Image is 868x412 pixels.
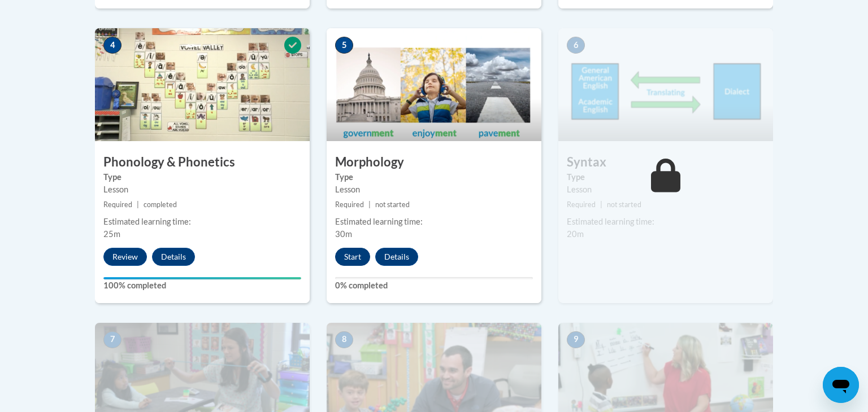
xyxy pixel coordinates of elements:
[327,154,541,171] h3: Morphology
[567,171,765,183] label: Type
[103,331,121,348] span: 7
[103,200,132,209] span: Required
[600,200,602,209] span: |
[567,183,765,196] div: Lesson
[335,279,533,292] label: 0% completed
[335,216,533,228] div: Estimated learning time:
[558,154,773,171] h3: Syntax
[335,200,364,209] span: Required
[335,37,353,54] span: 5
[137,200,139,209] span: |
[823,367,859,403] iframe: Button to launch messaging window
[103,171,301,183] label: Type
[607,200,641,209] span: not started
[152,248,195,266] button: Details
[335,229,352,239] span: 30m
[103,248,147,266] button: Review
[567,331,585,348] span: 9
[567,229,584,239] span: 20m
[144,200,177,209] span: completed
[375,200,410,209] span: not started
[335,171,533,183] label: Type
[103,277,301,279] div: Your progress
[327,28,541,141] img: Course Image
[95,28,310,141] img: Course Image
[103,279,301,292] label: 100% completed
[335,248,370,266] button: Start
[103,229,120,239] span: 25m
[103,216,301,228] div: Estimated learning time:
[103,37,121,54] span: 4
[375,248,418,266] button: Details
[103,183,301,196] div: Lesson
[368,200,371,209] span: |
[335,331,353,348] span: 8
[567,216,765,228] div: Estimated learning time:
[558,28,773,141] img: Course Image
[95,154,310,171] h3: Phonology & Phonetics
[567,37,585,54] span: 6
[335,183,533,196] div: Lesson
[567,200,596,209] span: Required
